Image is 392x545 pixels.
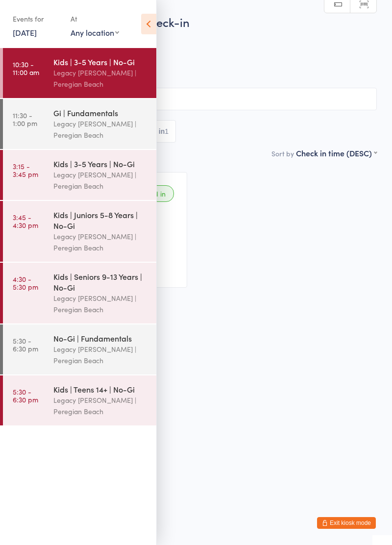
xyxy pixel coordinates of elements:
[13,111,37,127] time: 11:30 - 1:00 pm
[3,48,156,98] a: 10:30 -11:00 amKids | 3-5 Years | No-GiLegacy [PERSON_NAME] | Peregian Beach
[15,88,377,110] input: Search
[53,395,148,417] div: Legacy [PERSON_NAME] | Peregian Beach
[15,45,362,54] span: Legacy [PERSON_NAME] | Peregian Beach
[15,35,362,45] span: [DATE] 10:30am
[317,517,376,529] button: Exit kiosk mode
[3,263,156,323] a: 4:30 -5:30 pmKids | Seniors 9-13 Years | No-GiLegacy [PERSON_NAME] | Peregian Beach
[13,213,38,229] time: 3:45 - 4:30 pm
[3,324,156,374] a: 5:30 -6:30 pmNo-Gi | FundamentalsLegacy [PERSON_NAME] | Peregian Beach
[3,201,156,262] a: 3:45 -4:30 pmKids | Juniors 5-8 Years | No-GiLegacy [PERSON_NAME] | Peregian Beach
[53,209,148,231] div: Kids | Juniors 5-8 Years | No-Gi
[53,158,148,169] div: Kids | 3-5 Years | No-Gi
[53,118,148,141] div: Legacy [PERSON_NAME] | Peregian Beach
[53,344,148,366] div: Legacy [PERSON_NAME] | Peregian Beach
[53,384,148,395] div: Kids | Teens 14+ | No-Gi
[71,11,119,27] div: At
[53,56,148,67] div: Kids | 3-5 Years | No-Gi
[13,60,39,76] time: 10:30 - 11:00 am
[15,54,362,64] span: [GEOGRAPHIC_DATA]
[13,337,38,352] time: 5:30 - 6:30 pm
[71,27,119,38] div: Any location
[53,231,148,253] div: Legacy [PERSON_NAME] | Peregian Beach
[13,162,38,178] time: 3:15 - 3:45 pm
[53,271,148,293] div: Kids | Seniors 9-13 Years | No-Gi
[15,64,377,74] span: Kids [PERSON_NAME]
[3,375,156,425] a: 5:30 -6:30 pmKids | Teens 14+ | No-GiLegacy [PERSON_NAME] | Peregian Beach
[13,27,37,38] a: [DATE]
[53,67,148,90] div: Legacy [PERSON_NAME] | Peregian Beach
[53,169,148,192] div: Legacy [PERSON_NAME] | Peregian Beach
[13,11,61,27] div: Events for
[13,275,38,291] time: 4:30 - 5:30 pm
[165,127,169,135] div: 1
[53,333,148,344] div: No-Gi | Fundamentals
[13,388,38,403] time: 5:30 - 6:30 pm
[3,150,156,200] a: 3:15 -3:45 pmKids | 3-5 Years | No-GiLegacy [PERSON_NAME] | Peregian Beach
[3,99,156,149] a: 11:30 -1:00 pmGi | FundamentalsLegacy [PERSON_NAME] | Peregian Beach
[53,107,148,118] div: Gi | Fundamentals
[296,148,377,158] div: Check in time (DESC)
[271,149,294,158] label: Sort by
[53,293,148,315] div: Legacy [PERSON_NAME] | Peregian Beach
[15,14,377,30] h2: Kids | 3-5 Years | No-Gi Check-in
